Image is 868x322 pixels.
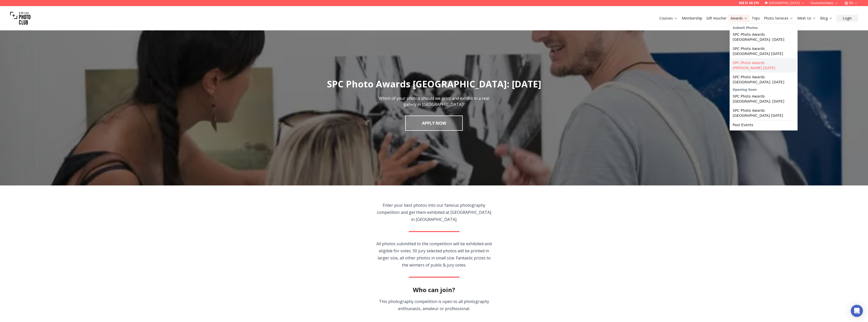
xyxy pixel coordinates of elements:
button: Login [837,15,858,22]
a: Meet Us [797,16,816,21]
a: Photo Services [764,16,793,21]
p: All photos submitted to the competition will be exhibited and eligible for votes. 50 jury selecte... [376,240,492,269]
button: Awards [729,15,750,22]
a: Membership [682,16,702,21]
p: Enter your best photos into our famous photography competition and get them exhibited at [GEOGRAP... [376,202,492,223]
p: This photography competition is open to all photography enthusiasts, amateur or professional. [376,298,492,312]
p: Which of your photos should we print and exhibit in a real gallery in [GEOGRAPHIC_DATA]? [377,95,491,107]
a: Gift Voucher [706,16,727,21]
div: Opening Soon [731,87,797,92]
button: Photo Services [762,15,795,22]
a: SPC Photo Awards [GEOGRAPHIC_DATA] [DATE] [731,44,797,58]
button: Trips [750,15,762,22]
button: Courses [657,15,680,22]
button: Gift Voucher [704,15,729,22]
a: Trips [752,16,760,21]
img: Swiss photo club [10,8,30,28]
button: Meet Us [795,15,818,22]
a: SPC Photo Awards [GEOGRAPHIC_DATA]: [DATE] [731,72,797,87]
a: SPC Photo Awards [GEOGRAPHIC_DATA]: [DATE] [731,92,797,106]
button: Blog [818,15,835,22]
a: SPC Photo Awards [GEOGRAPHIC_DATA] [DATE] [731,106,797,120]
a: SPC Photo Awards [PERSON_NAME] [DATE] [731,58,797,72]
a: 058 51 00 270 [739,1,759,5]
button: Membership [680,15,704,22]
a: Courses [659,16,678,21]
a: Awards [731,16,748,21]
a: SPC Photo Awards [GEOGRAPHIC_DATA]: [DATE] [731,30,797,44]
a: Past Events [731,120,797,129]
a: Blog [820,16,833,21]
a: APPLY NOW [405,116,463,131]
h2: Who can join? [413,286,455,294]
div: Submit Photos [731,25,797,30]
div: Open Intercom Messenger [851,305,863,317]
